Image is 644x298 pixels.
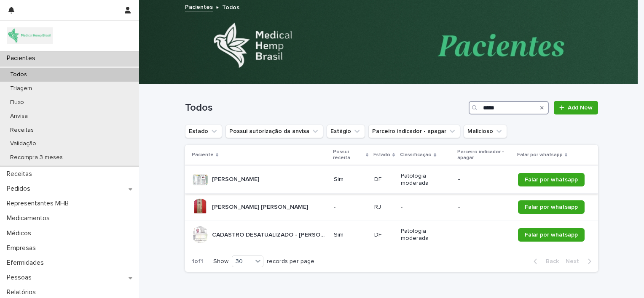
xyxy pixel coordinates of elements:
p: Estado [373,150,390,160]
button: Next [562,258,598,265]
p: Pedidos [3,185,37,193]
p: 1 of 1 [185,251,210,272]
p: - [458,204,511,211]
p: Validação [3,140,43,147]
tr: CADASTRO DESATUALIZADO - [PERSON_NAME]CADASTRO DESATUALIZADO - [PERSON_NAME] SimDFPatologia moder... [185,221,598,249]
button: Parceiro indicador - apagar [368,125,460,138]
p: Triagem [3,85,39,92]
a: Pacientes [185,2,213,11]
p: - [401,204,451,211]
p: Pessoas [3,274,38,282]
p: - [458,176,511,183]
p: Pacientes [3,54,42,62]
p: Possui receita [333,147,364,163]
p: Show [213,258,228,265]
span: Falar por whatsapp [525,204,578,210]
button: Estágio [327,125,365,138]
p: Sim [334,176,368,183]
tr: [PERSON_NAME] [PERSON_NAME][PERSON_NAME] [PERSON_NAME] -RJ--Falar por whatsapp [185,194,598,221]
p: Medicamentos [3,214,56,222]
p: - [334,204,368,211]
span: Falar por whatsapp [525,232,578,238]
p: Classificação [400,150,432,160]
span: Next [566,258,584,264]
p: Anvisa [3,113,35,120]
a: Add New [554,101,598,114]
p: Empresas [3,244,43,252]
p: Médicos [3,229,38,237]
p: Todos [222,2,239,11]
p: Efermidades [3,259,51,267]
a: Falar por whatsapp [518,200,585,214]
p: Recompra 3 meses [3,154,70,161]
p: Patologia moderada [401,228,451,242]
span: Falar por whatsapp [525,177,578,183]
p: Receitas [3,170,39,178]
span: Add New [568,105,593,111]
p: - [458,231,511,239]
p: Relatórios [3,288,43,296]
img: 4SJayOo8RSQX0lnsmxob [7,27,53,44]
a: Falar por whatsapp [518,228,585,242]
p: Fluxo [3,99,31,106]
p: RJ [374,204,394,211]
p: Sim [334,231,368,239]
span: Back [541,258,559,264]
p: Receitas [3,127,40,134]
p: [PERSON_NAME] [212,174,261,183]
p: Falar por whatsapp [517,150,563,160]
p: CADASTRO DESATUALIZADO - João Gabriel Martins Cozzolino [212,230,329,239]
a: Falar por whatsapp [518,173,585,186]
input: Search [469,101,549,114]
p: Representantes MHB [3,200,75,208]
tr: [PERSON_NAME][PERSON_NAME] SimDFPatologia moderada-Falar por whatsapp [185,165,598,194]
p: Parceiro indicador - apagar [457,147,512,163]
p: DF [374,176,394,183]
button: Back [527,258,562,265]
p: Patologia moderada [401,173,451,187]
p: Paciente [192,150,214,160]
button: Malicioso [464,125,507,138]
h1: Todos [185,102,465,114]
p: Todos [3,71,34,78]
button: Estado [185,125,222,138]
p: DF [374,231,394,239]
div: 30 [232,257,252,266]
p: [PERSON_NAME] [PERSON_NAME] [212,202,310,211]
button: Possui autorização da anvisa [225,125,323,138]
p: records per page [267,258,314,265]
